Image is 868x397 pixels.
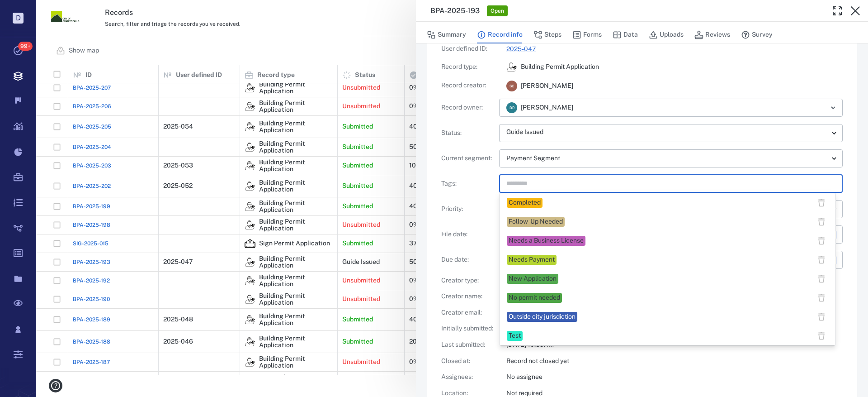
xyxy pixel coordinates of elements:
p: Guide Issued [506,128,828,137]
button: Reviews [694,26,730,43]
p: User defined ID : [441,44,495,53]
button: delete [815,196,828,210]
span: [PERSON_NAME] [521,103,573,112]
button: Steps [533,26,561,43]
p: Due date : [441,255,495,264]
div: Needs a Business License [509,236,584,245]
span: Payment Segment [506,154,560,162]
div: No permit needed [509,293,560,302]
button: delete [815,272,828,286]
p: No assignee [506,373,843,382]
p: Creator type : [441,276,495,285]
button: delete [815,291,828,305]
a: 2025-047 [506,45,536,53]
p: Closed at : [441,357,495,366]
span: Help [20,6,39,14]
div: Completed [509,198,541,207]
p: Status : [441,129,495,138]
p: Assignees : [441,373,495,382]
p: Record not closed yet [506,357,843,366]
button: Data [613,26,638,43]
p: Record creator : [441,81,495,90]
button: delete [815,234,828,248]
div: Follow-Up Needed [509,217,563,226]
span: Open [489,7,506,15]
p: D [13,13,24,24]
p: Last submitted : [441,340,495,349]
button: Survey [741,26,773,43]
p: File date : [441,230,495,239]
p: Record owner : [441,103,495,112]
button: Forms [572,26,602,43]
span: 99+ [18,42,33,51]
div: Test [509,331,521,340]
button: delete [815,310,828,324]
div: New Application [509,274,557,283]
p: Creator email : [441,308,495,317]
button: delete [815,329,828,343]
p: Current segment : [441,154,495,163]
div: D R [506,102,517,113]
h3: BPA-2025-193 [430,5,480,16]
button: Close [846,2,864,20]
p: Tags : [441,179,495,188]
button: delete [815,215,828,229]
p: Initially submitted : [441,324,495,333]
button: Uploads [649,26,684,43]
p: Priority : [441,205,495,214]
p: Building Permit Application [521,62,599,72]
button: Toggle Fullscreen [828,2,846,20]
p: Creator name : [441,292,495,301]
img: icon Building Permit Application [506,62,517,72]
div: Building Permit Application [506,62,517,72]
button: delete [815,253,828,267]
div: Needs Payment [509,255,555,264]
div: S C [506,81,517,91]
div: Outside city jurisdiction [509,312,576,321]
span: [PERSON_NAME] [521,81,573,91]
button: Summary [427,26,466,43]
p: Record type : [441,62,495,72]
body: Rich Text Area. Press ALT-0 for help. [7,7,393,15]
button: Open [827,101,840,114]
button: Record info [477,26,523,43]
